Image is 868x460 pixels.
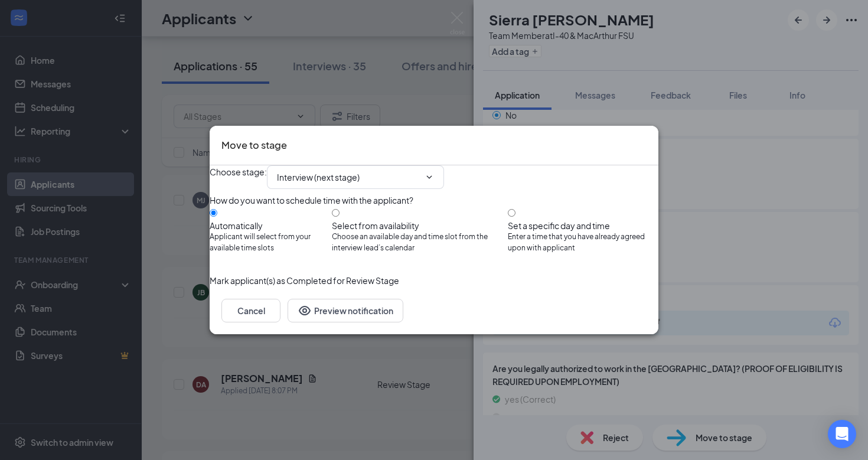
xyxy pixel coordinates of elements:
h3: Move to stage [221,138,287,153]
svg: Eye [298,304,312,318]
div: Open Intercom Messenger [828,420,856,448]
span: Choose an available day and time slot from the interview lead’s calendar [332,231,508,254]
span: Mark applicant(s) as Completed for Review Stage [210,274,399,287]
span: Enter a time that you have already agreed upon with applicant [508,231,658,254]
button: Preview notificationEye [288,299,403,322]
div: Select from availability [332,220,508,231]
button: Cancel [221,299,280,322]
svg: ChevronDown [425,172,434,182]
div: Automatically [210,220,332,231]
span: Choose stage : [210,165,267,189]
div: How do you want to schedule time with the applicant? [210,194,658,207]
span: Applicant will select from your available time slots [210,231,332,254]
div: Set a specific day and time [508,220,658,231]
